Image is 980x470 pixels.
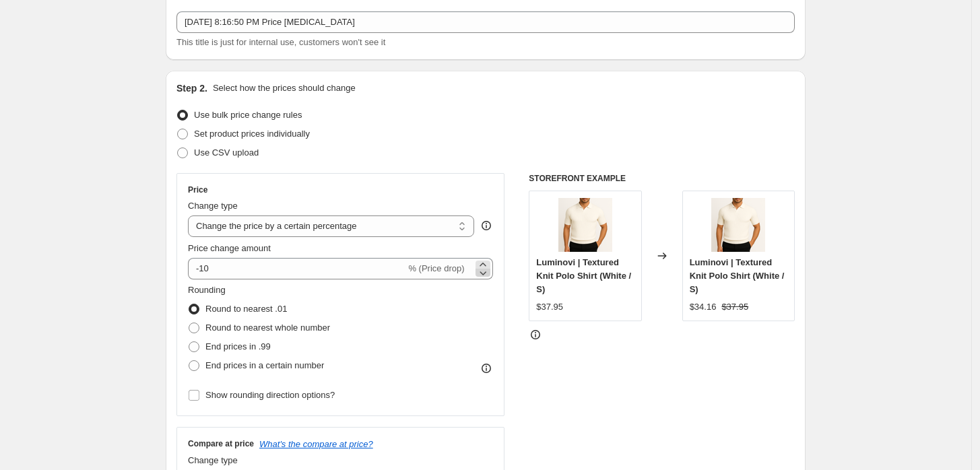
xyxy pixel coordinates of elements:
[205,360,324,370] span: End prices in a certain number
[529,173,795,184] h6: STOREFRONT EXAMPLE
[690,257,785,294] span: Luminovi | Textured Knit Polo Shirt (White / S)
[188,438,254,449] h3: Compare at price
[194,147,259,158] span: Use CSV upload
[176,11,795,33] input: 30% off holiday sale
[205,341,271,351] span: End prices in .99
[711,198,765,252] img: Luminovi-Textured-Knit-Polo-Shirt_80x.png
[188,455,238,465] span: Change type
[558,198,612,252] img: Luminovi-Textured-Knit-Polo-Shirt_80x.png
[194,129,310,139] span: Set product prices individually
[188,201,238,211] span: Change type
[188,243,271,253] span: Price change amount
[480,219,493,232] div: help
[176,81,207,95] h2: Step 2.
[188,258,405,279] input: -15
[690,302,717,312] span: $34.16
[213,81,356,95] p: Select how the prices should change
[194,110,302,120] span: Use bulk price change rules
[536,302,563,312] span: $37.95
[721,302,748,312] span: $37.95
[205,304,287,314] span: Round to nearest .01
[188,184,207,195] h3: Price
[176,37,385,47] span: This title is just for internal use, customers won't see it
[259,439,373,449] button: What's the compare at price?
[205,390,335,400] span: Show rounding direction options?
[408,263,464,273] span: % (Price drop)
[205,323,330,333] span: Round to nearest whole number
[536,257,631,294] span: Luminovi | Textured Knit Polo Shirt (White / S)
[188,285,226,295] span: Rounding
